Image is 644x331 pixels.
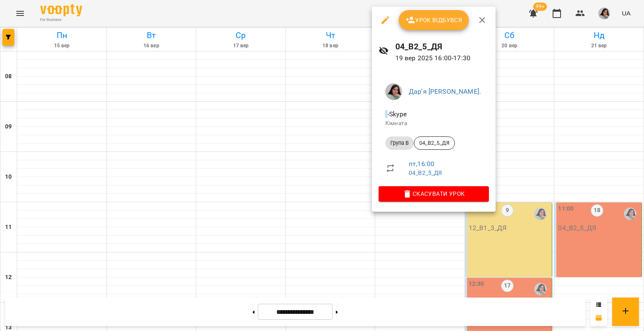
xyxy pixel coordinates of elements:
[385,110,408,118] span: - Skype
[409,160,434,168] a: пт , 16:00
[385,119,482,128] p: Кімната
[385,189,482,199] span: Скасувати Урок
[385,139,414,147] span: Група В
[379,186,489,201] button: Скасувати Урок
[409,169,442,176] a: 04_В2_5_ДЯ
[385,83,402,100] img: af639ac19055896d32b34a874535cdcb.jpeg
[414,139,454,147] span: 04_В2_5_ДЯ
[405,15,462,25] span: Урок відбувся
[399,10,469,30] button: Урок відбувся
[395,40,489,53] h6: 04_В2_5_ДЯ
[409,87,481,95] a: Дар'я [PERSON_NAME].
[414,136,455,150] div: 04_В2_5_ДЯ
[395,53,489,63] p: 19 вер 2025 16:00 - 17:30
